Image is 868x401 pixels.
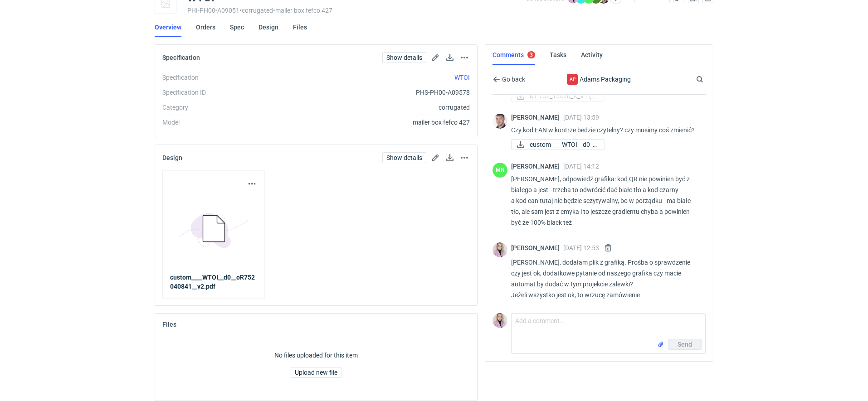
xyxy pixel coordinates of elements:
[162,154,182,161] h2: Design
[170,274,255,290] strong: custom____WTOI__d0__oR752040841__v2.pdf
[493,163,507,178] div: Małgorzata Nowotna
[382,152,426,163] a: Show details
[511,91,605,101] a: KT 732_15470_K_V1 (3...
[285,118,470,127] div: mailer box fefco 427
[239,7,273,14] span: • corrugated
[454,74,470,81] a: WTOI
[511,139,602,150] div: custom____WTOI__d0__oR752040841.pdf
[493,242,507,257] img: Klaudia Wiśniewska
[230,17,244,37] a: Spec
[170,273,258,291] a: custom____WTOI__d0__oR752040841__v2.pdf
[295,369,337,376] span: Upload new file
[500,76,525,82] span: Go back
[155,17,181,37] a: Overview
[550,45,566,65] a: Tasks
[162,88,285,97] div: Specification ID
[162,103,285,112] div: Category
[430,52,441,63] button: Edit spec
[493,163,507,178] figcaption: MN
[511,163,563,170] span: [PERSON_NAME]
[162,321,176,328] h2: Files
[493,114,507,129] img: Maciej Sikora
[567,74,578,85] figcaption: AP
[444,152,455,163] button: Download design
[511,125,698,135] p: Czy kod EAN w kontrze bedzie czytelny? czy musimy coś zmienić?
[668,339,702,350] button: Send
[530,140,597,150] span: custom____WTOI__d0__...
[273,7,332,14] span: • mailer box fefco 427
[511,244,563,251] span: [PERSON_NAME]
[493,45,535,65] a: Comments3
[563,163,599,170] span: [DATE] 14:12
[567,74,578,85] div: Adams Packaging
[444,52,455,63] button: Download specification
[293,17,307,37] a: Files
[285,88,470,97] div: PHS-PH00-A09578
[162,54,200,61] h2: Specification
[247,179,258,189] button: Actions
[459,152,470,163] button: Actions
[563,244,599,251] span: [DATE] 12:53
[258,17,278,37] a: Design
[511,139,605,150] a: custom____WTOI__d0__...
[511,114,563,121] span: [PERSON_NAME]
[493,74,526,85] button: Go back
[274,351,358,360] p: No files uploaded for this item
[187,7,526,14] div: PHI-PH00-A09051
[563,114,599,121] span: [DATE] 13:59
[285,103,470,112] div: corrugated
[459,52,470,63] button: Actions
[694,74,723,85] input: Search
[511,257,698,300] p: [PERSON_NAME], dodałam plik z grafiką. Prośba o sprawdzenie czy jest ok, dodatkowe pytanie od nas...
[162,118,285,127] div: Model
[581,45,603,65] a: Activity
[555,74,644,85] div: Adams Packaging
[196,17,215,37] a: Orders
[530,91,597,101] span: KT 732_15470_K_V1 (3...
[493,313,507,328] img: Klaudia Wiśniewska
[291,367,341,378] button: Upload new file
[511,174,698,228] p: [PERSON_NAME], odpowiedź grafika: kod QR nie powinien być z białego a jest - trzeba to odwrócić d...
[511,91,602,101] div: KT 732_15470_K_V1 (3).pdf
[382,52,426,63] a: Show details
[162,73,285,82] div: Specification
[530,52,533,58] div: 3
[678,341,692,348] span: Send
